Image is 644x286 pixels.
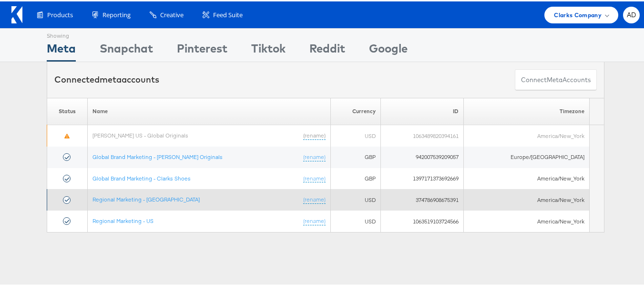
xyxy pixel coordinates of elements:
[92,152,223,159] a: Global Brand Marketing - [PERSON_NAME] Originals
[380,167,464,188] td: 1397171373692669
[330,167,380,188] td: GBP
[330,124,380,145] td: USD
[380,145,464,167] td: 942007539209057
[251,39,286,60] div: Tiktok
[47,27,76,39] div: Showing
[547,74,562,83] span: meta
[464,96,589,124] th: Timezone
[303,173,326,181] a: (rename)
[554,9,602,19] span: Clarks Company
[464,124,589,145] td: America/New_York
[303,216,326,224] a: (rename)
[303,194,326,202] a: (rename)
[309,39,345,60] div: Reddit
[627,11,636,17] span: AD
[380,209,464,231] td: 1063519103724566
[330,188,380,209] td: USD
[47,9,73,18] span: Products
[213,9,243,18] span: Feed Suite
[464,188,589,209] td: America/New_York
[330,96,380,124] th: Currency
[92,130,188,138] a: [PERSON_NAME] US - Global Originals
[100,73,122,84] span: meta
[47,96,88,124] th: Status
[380,96,464,124] th: ID
[515,68,597,89] button: ConnectmetaAccounts
[303,130,326,138] a: (rename)
[464,167,589,188] td: America/New_York
[160,9,184,18] span: Creative
[464,209,589,231] td: America/New_York
[380,188,464,209] td: 374786908675391
[177,39,227,60] div: Pinterest
[102,9,131,18] span: Reporting
[380,124,464,145] td: 1063489820394161
[92,216,153,223] a: Regional Marketing - US
[92,194,200,201] a: Regional Marketing - [GEOGRAPHIC_DATA]
[47,39,76,60] div: Meta
[92,173,191,180] a: Global Brand Marketing - Clarks Shoes
[88,96,331,124] th: Name
[330,145,380,167] td: GBP
[303,152,326,160] a: (rename)
[330,209,380,231] td: USD
[464,145,589,167] td: Europe/[GEOGRAPHIC_DATA]
[369,39,408,60] div: Google
[54,72,159,85] div: Connected accounts
[100,39,153,60] div: Snapchat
